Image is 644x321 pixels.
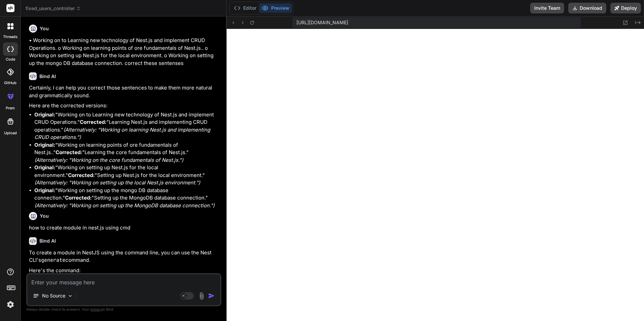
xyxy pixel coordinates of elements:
[56,149,82,155] strong: Corrected:
[29,37,220,67] p: • Working on to Learning new technology of Nest.js and implement CRUD Operations. o Working on le...
[198,292,205,300] img: attachment
[34,187,220,210] p: "Working on setting up the mongo DB database connection." "Setting up the MongoDB database connec...
[4,80,17,86] label: GitHub
[6,105,15,111] label: prem
[34,187,55,193] strong: Original:
[34,127,212,141] em: (Alternatively: "Working on learning Nest.js and implementing CRUD operations.")
[34,111,220,141] p: "Working on to Learning new technology of Nest.js and implement CRUD Operations." "Learning Nest....
[610,3,641,13] button: Deploy
[6,57,15,62] label: code
[65,194,92,201] strong: Corrected:
[34,157,183,163] em: (Alternatively: "Working on the core fundamentals of Nest.js.")
[40,213,49,219] h6: You
[40,25,49,32] h6: You
[5,299,16,310] img: settings
[34,202,215,209] em: (Alternatively: "Working on setting up the MongoDB database connection.")
[4,130,17,136] label: Upload
[34,111,55,118] strong: Original:
[29,84,220,99] p: Certainly, I can help you correct those sentences to make them more natural and grammatically sound.
[259,3,292,13] button: Preview
[34,164,55,171] strong: Original:
[530,3,564,13] button: Invite Team
[26,306,221,313] p: Always double-check its answers. Your in Bind
[34,141,220,164] p: "Working on learning points of ore fundamentals of Nest.js.." "Learning the core fundamentals of ...
[42,292,65,299] p: No Source
[29,224,220,232] p: how to create module in nest.js using cmd
[41,257,65,263] code: generate
[296,19,348,26] span: [URL][DOMAIN_NAME]
[29,249,220,264] p: To create a module in NestJS using the command line, you can use the Nest CLI's command.
[34,164,220,187] p: "Working on setting up Nest.js for the local environment." "Setting up Nest.js for the local envi...
[90,307,102,311] span: privacy
[29,102,220,110] p: Here are the corrected versions:
[208,292,215,299] img: icon
[68,172,95,178] strong: Corrected:
[34,179,200,186] em: (Alternatively: "Working on setting up the local Nest.js environment.")
[39,73,56,80] h6: Bind AI
[29,267,220,275] p: Here's the command:
[231,3,259,13] button: Editor
[3,34,18,40] label: threads
[39,238,56,244] h6: Bind AI
[67,293,73,299] img: Pick Models
[568,3,606,13] button: Download
[34,142,55,148] strong: Original:
[26,5,81,12] span: fixed_users_controller
[80,119,106,125] strong: Corrected:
